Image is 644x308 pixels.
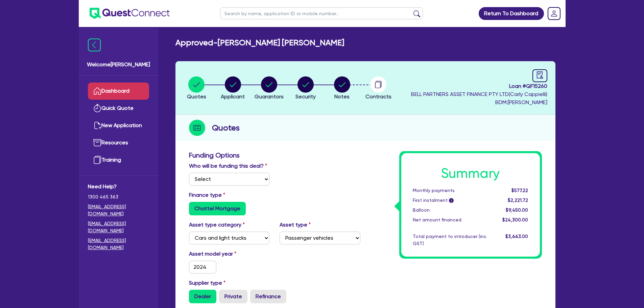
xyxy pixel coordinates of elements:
[93,121,101,129] img: new-application
[449,198,454,203] span: i
[221,93,245,100] span: Applicant
[88,203,149,217] a: [EMAIL_ADDRESS][DOMAIN_NAME]
[505,234,528,239] span: $3,663.00
[90,8,170,19] img: quest-connect-logo-blue
[189,162,267,170] label: Who will be funding this deal?
[189,221,245,229] label: Asset type category
[189,290,216,303] label: Dealer
[536,71,544,79] span: audit
[280,221,311,229] label: Asset type
[413,165,528,182] h1: Summary
[93,156,101,164] img: training
[189,120,205,136] img: step-icon
[219,290,247,303] label: Private
[365,76,392,101] button: Contracts
[508,197,528,203] span: $2,221.72
[93,104,101,112] img: quick-quote
[175,38,344,48] h2: Approved - [PERSON_NAME] [PERSON_NAME]
[189,151,360,159] h3: Funding Options
[479,7,544,20] a: Return To Dashboard
[88,117,149,134] a: New Application
[189,191,225,199] label: Finance type
[502,217,528,222] span: $24,300.00
[408,207,492,214] div: Balloon
[408,216,492,223] div: Net amount financed
[88,193,149,200] span: 1300 465 363
[88,39,101,51] img: icon-menu-close
[88,183,149,191] span: Need Help?
[408,197,492,204] div: First instalment
[220,7,423,19] input: Search by name, application ID or mobile number...
[212,122,240,134] h2: Quotes
[88,82,149,100] a: Dashboard
[187,93,206,100] span: Quotes
[88,237,149,251] a: [EMAIL_ADDRESS][DOMAIN_NAME]
[254,76,284,101] button: Guarantors
[365,93,391,100] span: Contracts
[334,76,351,101] button: Notes
[545,5,563,22] a: Dropdown toggle
[87,61,150,69] span: Welcome [PERSON_NAME]
[88,134,149,151] a: Resources
[88,151,149,169] a: Training
[184,250,275,258] label: Asset model year
[189,202,246,215] label: Chattel Mortgage
[187,76,207,101] button: Quotes
[250,290,286,303] label: Refinance
[408,233,492,247] div: Total payment to introducer (inc GST)
[295,76,316,101] button: Security
[411,98,547,106] span: BDM: [PERSON_NAME]
[506,207,528,213] span: $9,450.00
[295,93,316,100] span: Security
[334,93,350,100] span: Notes
[511,188,528,193] span: $577.22
[88,100,149,117] a: Quick Quote
[255,93,284,100] span: Guarantors
[411,82,547,90] span: Loan # QF15260
[189,279,225,287] label: Supplier type
[93,139,101,147] img: resources
[88,220,149,234] a: [EMAIL_ADDRESS][DOMAIN_NAME]
[220,76,245,101] button: Applicant
[408,187,492,194] div: Monthly payments
[411,91,547,97] span: BELL PARTNERS ASSET FINANCE PTY LTD ( Carly Cappielli )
